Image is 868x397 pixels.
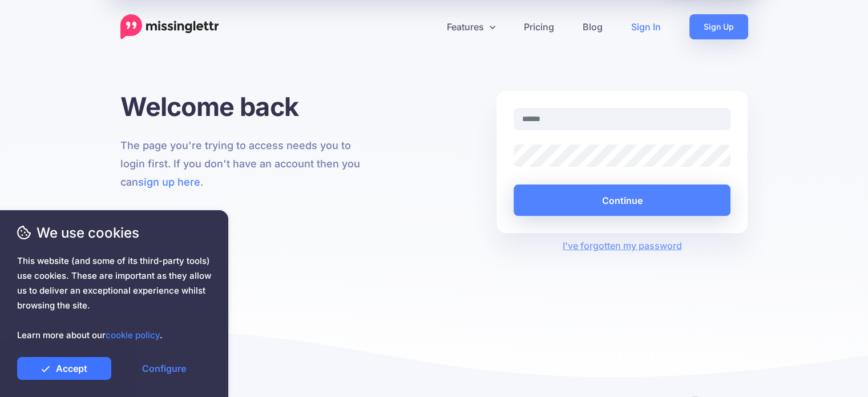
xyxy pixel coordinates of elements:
[689,14,748,39] a: Sign Up
[568,14,617,39] a: Blog
[617,14,675,39] a: Sign In
[120,137,372,191] p: The page you're trying to access needs you to login first. If you don't have an account then you ...
[120,91,372,122] h1: Welcome back
[514,185,731,216] button: Continue
[117,357,211,380] a: Configure
[563,240,682,251] a: I've forgotten my password
[510,14,568,39] a: Pricing
[106,330,160,340] a: cookie policy
[433,14,510,39] a: Features
[17,254,211,343] span: This website (and some of its third-party tools) use cookies. These are important as they allow u...
[17,357,111,380] a: Accept
[17,223,211,243] span: We use cookies
[138,176,200,188] a: sign up here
